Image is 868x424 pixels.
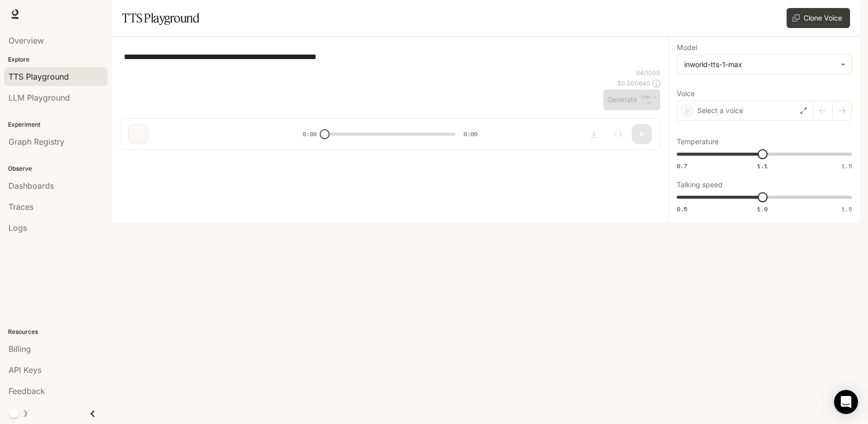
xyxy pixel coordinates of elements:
div: inworld-tts-1-max [684,60,836,70]
p: Temperature [677,138,719,145]
div: inworld-tts-1-max [677,55,852,74]
span: 0.7 [677,162,687,170]
h1: TTS Playground [122,8,199,28]
span: 1.1 [757,162,768,170]
p: Select a voice [697,106,743,116]
p: Talking speed [677,181,723,188]
span: 0.5 [677,205,687,213]
p: Model [677,44,697,51]
span: 1.0 [757,205,768,213]
p: 64 / 1000 [636,69,660,77]
button: Clone Voice [787,8,850,28]
div: Open Intercom Messenger [834,390,858,414]
span: 1.5 [842,205,852,213]
span: 1.5 [842,162,852,170]
p: Voice [677,90,695,97]
p: $ 0.000640 [617,79,650,88]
